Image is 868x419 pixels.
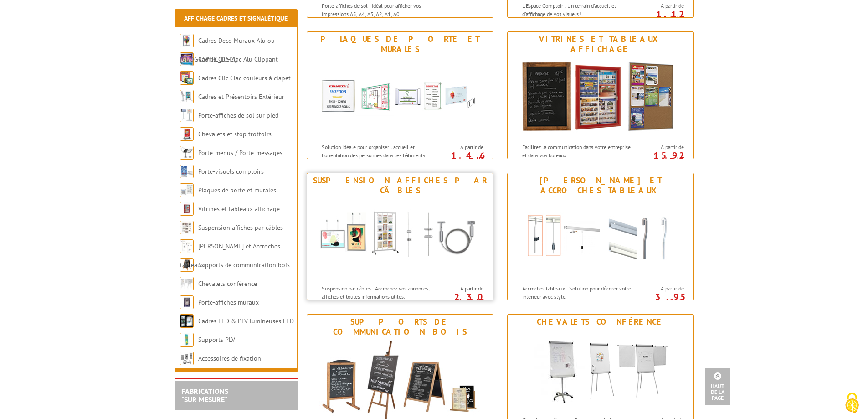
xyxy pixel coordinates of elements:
[198,261,290,269] a: Supports de communication bois
[180,165,194,178] img: Porte-visuels comptoirs
[522,285,635,300] p: Accroches tableaux : Solution pour décorer votre intérieur avec style.
[316,57,484,139] img: Plaques de porte et murales
[477,297,483,305] sup: HT
[677,14,684,22] sup: HT
[181,387,228,404] a: FABRICATIONS"Sur Mesure"
[180,71,194,85] img: Cadres Clic-Clac couleurs à clapet
[522,2,635,17] p: L'Espace Comptoir : Un terrain d'accueil et d'affichage de vos visuels !
[180,239,194,253] img: Cimaises et Accroches tableaux
[198,111,278,119] a: Porte-affiches de sol sur pied
[198,336,235,344] a: Supports PLV
[841,392,863,414] img: Cookies (fenêtre modale)
[180,202,194,216] img: Vitrines et tableaux affichage
[198,186,276,194] a: Plaques de porte et murales
[180,183,194,197] img: Plaques de porte et murales
[437,144,483,151] span: A partir de
[180,314,194,328] img: Cadres LED & PLV lumineuses LED
[198,130,272,138] a: Chevalets et stop trottoirs
[180,146,194,160] img: Porte-menus / Porte-messages
[180,242,280,269] a: [PERSON_NAME] et Accroches tableaux
[198,317,294,325] a: Cadres LED & PLV lumineuses LED
[198,55,278,63] a: Cadres Clic-Clac Alu Clippant
[677,155,684,163] sup: HT
[198,298,259,306] a: Porte-affiches muraux
[316,198,484,280] img: Suspension affiches par câbles
[198,205,280,213] a: Vitrines et tableaux affichage
[516,198,685,280] img: Cimaises et Accroches tableaux
[633,11,684,22] p: 1.12 €
[510,34,691,54] div: Vitrines et tableaux affichage
[198,93,284,101] a: Cadres et Présentoirs Extérieur
[633,294,684,305] p: 3.95 €
[307,173,493,300] a: Suspension affiches par câbles Suspension affiches par câbles Suspension par câbles : Accrochez v...
[198,149,282,157] a: Porte-menus / Porte-messages
[705,368,730,405] a: Haut de la page
[516,57,685,139] img: Vitrines et tableaux affichage
[510,176,691,196] div: [PERSON_NAME] et Accroches tableaux
[507,31,694,159] a: Vitrines et tableaux affichage Vitrines et tableaux affichage Facilitez la communication dans vot...
[180,34,194,47] img: Cadres Deco Muraux Alu ou Bois
[180,36,275,63] a: Cadres Deco Muraux Alu ou [GEOGRAPHIC_DATA]
[637,2,684,10] span: A partir de
[637,144,684,151] span: A partir de
[633,153,684,164] p: 15.92 €
[198,279,257,288] a: Chevalets conférence
[522,143,635,159] p: Facilitez la communication dans votre entreprise et dans vos bureaux.
[309,176,491,196] div: Suspension affiches par câbles
[198,223,283,232] a: Suspension affiches par câbles
[677,297,684,305] sup: HT
[180,109,194,122] img: Porte-affiches de sol sur pied
[309,34,491,54] div: Plaques de porte et murales
[322,285,435,300] p: Suspension par câbles : Accrochez vos annonces, affiches et toutes informations utiles.
[180,90,194,103] img: Cadres et Présentoirs Extérieur
[637,285,684,292] span: A partir de
[836,388,868,419] button: Cookies (fenêtre modale)
[198,354,261,362] a: Accessoires de fixation
[198,74,291,82] a: Cadres Clic-Clac couleurs à clapet
[507,173,694,300] a: [PERSON_NAME] et Accroches tableaux Cimaises et Accroches tableaux Accroches tableaux : Solution ...
[184,14,288,22] a: Affichage Cadres et Signalétique
[180,333,194,347] img: Supports PLV
[322,143,435,159] p: Solution idéale pour organiser l'accueil et l'orientation des personnes dans les bâtiments.
[180,295,194,309] img: Porte-affiches muraux
[322,2,435,17] p: Porte-affiches de sol : Idéal pour afficher vos impressions A5, A4, A3, A2, A1, A0...
[180,127,194,141] img: Chevalets et stop trottoirs
[180,352,194,365] img: Accessoires de fixation
[307,31,493,159] a: Plaques de porte et murales Plaques de porte et murales Solution idéale pour organiser l'accueil ...
[516,329,685,411] img: Chevalets conférence
[437,285,483,292] span: A partir de
[432,294,483,305] p: 2.30 €
[432,153,483,164] p: 1.46 €
[477,155,483,163] sup: HT
[180,221,194,234] img: Suspension affiches par câbles
[180,277,194,290] img: Chevalets conférence
[198,167,264,176] a: Porte-visuels comptoirs
[510,317,691,327] div: Chevalets conférence
[309,317,491,337] div: Supports de communication bois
